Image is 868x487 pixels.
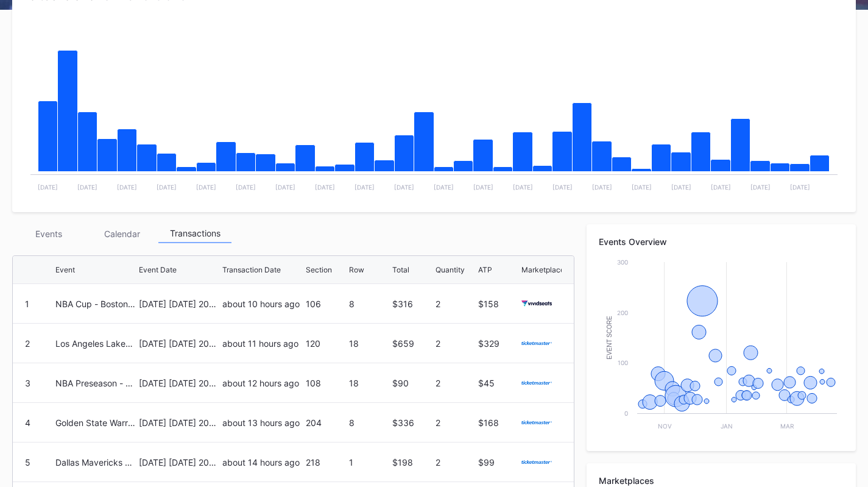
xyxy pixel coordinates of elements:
text: Mar [781,422,795,430]
div: 2 [436,418,476,428]
text: Jan [721,422,733,430]
text: Event Score [606,316,613,360]
svg: Chart title [599,256,843,439]
div: NBA Preseason - Orlando Magic at Philadelphia 76ers [55,378,136,388]
text: [DATE] [157,183,177,191]
div: 218 [306,457,346,467]
div: [DATE] [DATE] 2025 [139,378,219,388]
div: 2 [436,378,476,388]
text: [DATE] [592,183,612,191]
div: $316 [392,299,432,309]
div: $45 [478,378,518,388]
text: 200 [617,309,628,316]
div: 2 [25,338,30,349]
text: [DATE] [315,183,335,191]
div: $168 [478,418,518,428]
div: Transactions [158,224,231,243]
text: [DATE] [77,183,97,191]
text: [DATE] [38,183,58,191]
div: 2 [436,299,476,309]
div: 8 [349,418,389,428]
div: $329 [478,338,518,349]
text: [DATE] [473,183,493,191]
div: Event Date [139,265,177,274]
div: Dallas Mavericks at Philadelphia 76ers [55,457,136,467]
div: Marketplace [521,265,565,274]
text: 100 [618,359,628,366]
svg: Chart title [24,17,844,200]
div: Golden State Warriors at Philadelphia 76ers [55,418,136,428]
div: ATP [478,265,492,274]
div: $90 [392,378,432,388]
div: Events Overview [599,236,844,247]
img: ticketmaster.svg [521,341,551,346]
text: 300 [617,258,628,266]
div: Los Angeles Lakers at Philadelphia 76ers [55,338,136,349]
div: $198 [392,457,432,467]
div: Section [306,265,332,274]
div: Total [392,265,409,274]
text: [DATE] [355,183,375,191]
img: ticketmaster.svg [521,381,551,385]
div: Marketplaces [599,475,844,486]
text: [DATE] [671,183,691,191]
div: Event [55,265,75,274]
div: about 12 hours ago [222,378,303,388]
div: 5 [25,457,30,467]
div: [DATE] [DATE] 2025 [139,338,219,349]
div: about 10 hours ago [222,299,303,309]
div: about 14 hours ago [222,457,303,467]
div: 1 [349,457,389,467]
div: 108 [306,378,346,388]
text: [DATE] [790,183,810,191]
div: [DATE] [DATE] 2025 [139,457,219,467]
text: [DATE] [196,183,216,191]
div: $158 [478,299,518,309]
div: Quantity [436,265,465,274]
div: $659 [392,338,432,349]
text: [DATE] [117,183,137,191]
div: 120 [306,338,346,349]
div: $336 [392,418,432,428]
text: [DATE] [275,183,295,191]
text: [DATE] [632,183,652,191]
div: 18 [349,338,389,349]
div: 8 [349,299,389,309]
div: Transaction Date [222,265,281,274]
div: about 13 hours ago [222,418,303,428]
text: [DATE] [513,183,533,191]
text: Nov [658,422,672,430]
img: ticketmaster.svg [521,460,551,464]
div: 204 [306,418,346,428]
div: about 11 hours ago [222,338,303,349]
div: [DATE] [DATE] 2025 [139,299,219,309]
div: 1 [25,299,29,309]
text: [DATE] [394,183,414,191]
div: $99 [478,457,518,467]
div: Calendar [85,224,158,243]
text: [DATE] [552,183,573,191]
text: 0 [624,410,628,417]
div: 2 [436,338,476,349]
text: [DATE] [750,183,771,191]
text: [DATE] [711,183,731,191]
div: NBA Cup - Boston Celtics at Philadelphia 76ers [55,299,136,309]
img: ticketmaster.svg [521,421,551,425]
div: 3 [25,378,30,388]
img: vividSeats.svg [521,300,551,306]
div: 106 [306,299,346,309]
div: 4 [25,418,30,428]
div: 2 [436,457,476,467]
div: [DATE] [DATE] 2025 [139,418,219,428]
text: [DATE] [236,183,256,191]
div: 18 [349,378,389,388]
div: Events [12,224,85,243]
text: [DATE] [434,183,454,191]
div: Row [349,265,364,274]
